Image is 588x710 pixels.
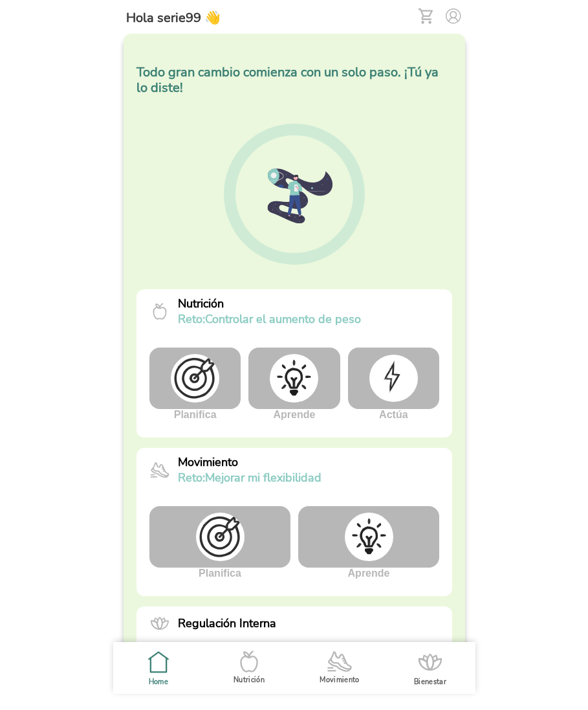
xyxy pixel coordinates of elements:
[149,506,290,579] div: Planifica
[136,65,452,96] h5: Todo gran cambio comienza con un solo paso. ¡Tú ya lo diste!
[320,675,360,685] ion-label: Movimiento
[178,470,321,485] p: Mejorar mi flexibilidad
[178,311,361,327] p: Controlar el aumento de peso
[178,311,205,327] span: reto:
[347,348,439,421] div: Actúa
[178,454,321,470] p: Movimiento
[298,506,439,579] div: Aprende
[413,677,446,687] ion-label: Bienestar
[248,348,340,421] div: Aprende
[126,10,221,26] h5: Hola serie99 👋
[233,675,264,685] ion-label: Nutrición
[148,677,168,687] ion-label: Home
[178,296,361,311] p: Nutrición
[178,616,276,631] p: Regulación Interna
[149,348,241,421] div: Planifica
[178,470,205,485] span: reto:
